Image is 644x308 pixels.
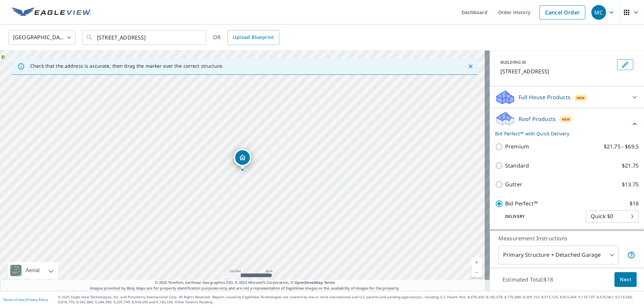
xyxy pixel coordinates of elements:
[324,280,335,285] a: Terms
[622,180,639,189] p: $13.75
[155,280,335,286] span: © 2025 TomTom, Earthstar Geographics SIO, © 2025 Microsoft Corporation, ©
[472,267,482,278] a: Current Level 18, Zoom Out
[30,63,223,69] p: Check that the address is accurate, then drag the marker over the correct structure.
[12,7,91,17] img: EV Logo
[497,272,558,287] p: Estimated Total: $18
[234,149,251,170] div: Dropped pin, building 1, Residential property, 8584 San Andros West Palm Beach, FL 33411
[505,142,529,151] p: Premium
[622,162,639,170] p: $21.75
[617,59,633,70] button: Edit building 1
[495,111,639,137] div: Roof ProductsNewBid Perfect™ with Quick Delivery
[519,93,571,101] p: Full House Products
[472,257,482,267] a: Current Level 18, Zoom In
[562,117,570,122] span: New
[495,130,631,137] p: Bid Perfect™ with Quick Delivery
[495,89,639,105] div: Full House ProductsNew
[8,28,75,47] div: [GEOGRAPHIC_DATA]
[233,33,274,42] span: Upload Blueprint
[8,262,58,279] div: Aerial
[26,297,48,302] a: Privacy Policy
[591,5,606,20] div: MC
[213,30,279,45] div: OR
[58,295,641,305] p: © 2025 Eagle View Technologies, Inc. and Pictometry International Corp. All Rights Reserved. Repo...
[466,62,475,71] button: Close
[614,272,637,287] button: Next
[505,180,522,189] p: Gutter
[3,297,24,302] a: Terms of Use
[577,95,585,101] span: New
[500,59,526,65] p: BUILDING ID
[498,246,619,264] div: Primary Structure + Detached Garage
[630,199,639,208] p: $18
[519,115,556,123] p: Roof Products
[495,213,586,220] p: Delivery
[227,30,279,45] a: Upload Blueprint
[294,280,323,285] a: OpenStreetMap
[539,5,585,19] a: Cancel Order
[505,162,529,170] p: Standard
[23,262,42,279] div: Aerial
[604,142,639,151] p: $21.75 - $69.5
[97,28,193,47] input: Search by address or latitude-longitude
[620,275,631,284] span: Next
[498,234,635,242] p: Measurement Instructions
[586,207,639,226] div: Quick $0
[627,251,635,259] span: Your report will include the primary structure and a detached garage if one exists.
[505,199,538,208] p: Bid Perfect™
[500,67,614,75] p: [STREET_ADDRESS]
[3,298,48,302] p: |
